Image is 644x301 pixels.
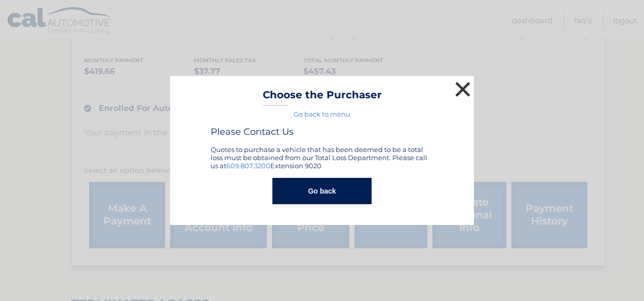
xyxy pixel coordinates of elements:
h4: Please Contact Us [211,126,433,137]
a: 609.807.3200 [226,162,270,170]
div: Quotes to purchase a vehicle that has been deemed to be a total loss must be obtained from our To... [211,126,433,170]
button: × [453,79,473,99]
a: Go back to menu [294,110,350,118]
button: Go back [272,178,371,204]
h3: Choose the Purchaser [263,89,382,106]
